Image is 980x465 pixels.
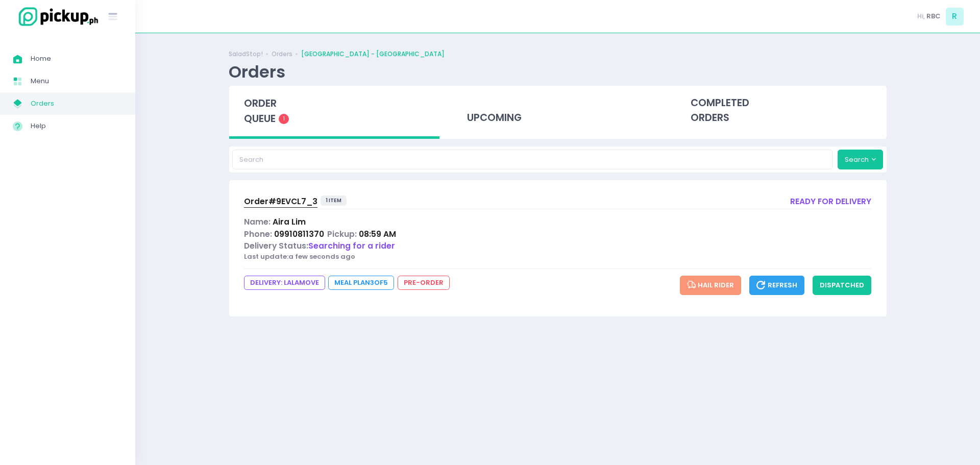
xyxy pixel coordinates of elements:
[272,50,292,59] a: Orders
[244,196,317,207] span: Order# 9EVCL7_3
[244,216,271,227] span: Name:
[288,252,355,261] span: a few seconds ago
[359,229,396,239] span: 08:59 AM
[232,150,832,169] input: Search
[244,96,277,126] span: order queue
[398,276,450,290] span: pre-order
[229,50,263,59] a: SaladStop!
[31,119,122,133] span: Help
[274,229,324,239] span: 09910811370
[687,280,734,290] span: Hail Rider
[321,195,347,206] span: 1 item
[31,75,122,88] span: Menu
[676,86,887,136] div: completed orders
[31,97,122,110] span: Orders
[756,280,797,290] span: Refresh
[790,195,871,209] div: ready for delivery
[813,276,871,295] button: dispatched
[328,276,394,290] span: Meal Plan 3 of 5
[917,11,925,21] span: Hi,
[946,8,964,26] span: R
[244,276,325,290] span: DELIVERY: lalamove
[31,52,122,65] span: Home
[273,216,306,227] span: Aira Lim
[926,11,941,21] span: RBC
[838,150,884,169] button: Search
[308,240,395,251] span: Searching for a rider
[244,229,272,239] span: Phone:
[327,229,357,239] span: Pickup:
[452,86,663,136] div: upcoming
[244,252,288,261] span: Last update:
[279,114,289,124] span: 1
[13,6,100,28] img: logo
[301,50,445,59] a: [GEOGRAPHIC_DATA] - [GEOGRAPHIC_DATA]
[244,240,308,251] span: Delivery Status:
[229,62,285,82] div: Orders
